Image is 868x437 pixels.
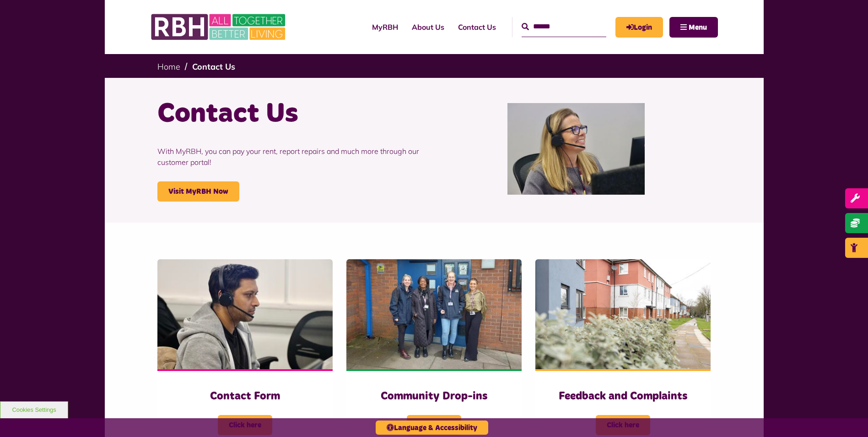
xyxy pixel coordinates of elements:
[218,415,272,435] span: Click here
[376,421,488,435] button: Language & Accessibility
[535,259,711,369] img: SAZMEDIA RBH 22FEB24 97
[669,17,718,38] button: Navigation
[365,389,503,404] h3: Community Drop-ins
[365,15,405,39] a: MyRBH
[151,9,288,45] img: RBH
[615,17,663,38] a: MyRBH
[689,24,707,31] span: Menu
[596,415,650,435] span: Click here
[405,15,451,39] a: About Us
[157,259,333,369] img: Contact Centre February 2024 (4)
[554,389,692,404] h3: Feedback and Complaints
[157,132,427,181] p: With MyRBH, you can pay your rent, report repairs and much more through our customer portal!
[157,61,180,72] a: Home
[507,103,645,195] img: Contact Centre February 2024 (1)
[157,181,239,202] a: Visit MyRBH Now
[407,415,461,435] span: Click here
[451,15,503,39] a: Contact Us
[176,389,314,404] h3: Contact Form
[827,396,868,437] iframe: Netcall Web Assistant for live chat
[157,96,427,132] h1: Contact Us
[346,259,522,369] img: Heywood Drop In 2024
[192,61,235,72] a: Contact Us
